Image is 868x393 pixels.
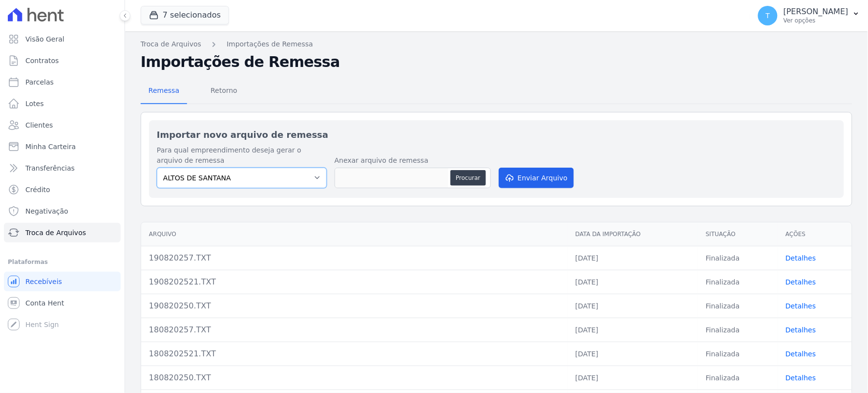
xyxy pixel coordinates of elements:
p: Ver opções [783,17,848,24]
a: Remessa [141,79,187,104]
td: [DATE] [568,366,698,390]
a: Visão Geral [4,29,121,49]
label: Anexar arquivo de remessa [335,155,491,166]
span: Retorno [205,81,243,100]
span: Troca de Arquivos [25,228,86,238]
td: [DATE] [568,318,698,342]
a: Negativação [4,201,121,221]
a: Clientes [4,115,121,135]
td: Finalizada [698,342,778,366]
span: Visão Geral [25,34,64,44]
div: Plataformas [8,256,117,268]
a: Lotes [4,94,121,113]
a: Minha Carteira [4,137,121,156]
a: Transferências [4,158,121,178]
span: Negativação [25,206,68,216]
th: Ações [778,222,852,246]
div: 1808202521.TXT [149,348,560,360]
th: Data da Importação [568,222,698,246]
a: Recebíveis [4,272,121,291]
span: Remessa [143,81,185,100]
a: Troca de Arquivos [141,39,201,49]
td: Finalizada [698,246,778,270]
td: Finalizada [698,318,778,342]
div: 190820257.TXT [149,252,560,264]
span: Recebíveis [25,277,62,286]
a: Troca de Arquivos [4,223,121,242]
span: Minha Carteira [25,142,76,152]
td: Finalizada [698,366,778,390]
span: Transferências [25,163,75,173]
div: 180820250.TXT [149,372,560,384]
span: T [766,12,770,19]
span: Crédito [25,185,50,195]
td: [DATE] [568,342,698,366]
span: Parcelas [25,77,54,87]
a: Crédito [4,180,121,199]
span: Conta Hent [25,298,64,308]
td: [DATE] [568,246,698,270]
a: Conta Hent [4,293,121,313]
th: Arquivo [141,222,568,246]
a: Detalhes [786,350,816,358]
div: 1908202521.TXT [149,276,560,288]
button: Enviar Arquivo [499,168,574,188]
h2: Importar novo arquivo de remessa [157,128,836,141]
span: Contratos [25,56,59,65]
span: Clientes [25,120,53,130]
div: 180820257.TXT [149,324,560,336]
a: Detalhes [786,254,816,262]
nav: Breadcrumb [141,39,852,49]
a: Parcelas [4,72,121,92]
span: Lotes [25,99,44,109]
button: 7 selecionados [141,6,229,24]
a: Contratos [4,51,121,70]
a: Detalhes [786,374,816,382]
td: [DATE] [568,294,698,318]
a: Retorno [203,79,245,104]
div: 190820250.TXT [149,300,560,312]
a: Detalhes [786,278,816,286]
p: [PERSON_NAME] [783,7,848,17]
a: Detalhes [786,302,816,310]
h2: Importações de Remessa [141,53,852,71]
a: Detalhes [786,326,816,334]
label: Para qual empreendimento deseja gerar o arquivo de remessa [157,145,327,166]
a: Importações de Remessa [227,39,313,49]
th: Situação [698,222,778,246]
button: T [PERSON_NAME] Ver opções [750,2,868,29]
td: Finalizada [698,270,778,294]
button: Procurar [450,170,486,186]
td: Finalizada [698,294,778,318]
td: [DATE] [568,270,698,294]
